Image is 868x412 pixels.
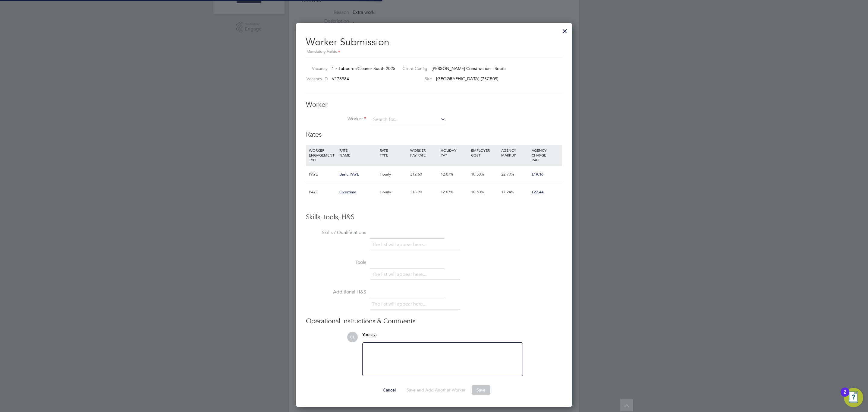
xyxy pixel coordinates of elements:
div: PAYE [307,183,338,201]
button: Save and Add Another Worker [402,385,470,395]
div: Mandatory Fields [306,49,562,55]
span: 12.07% [441,172,454,177]
span: [PERSON_NAME] Construction - South [432,66,506,71]
span: 10.50% [471,189,484,195]
span: 1 x Labourer/Cleaner South 2025 [332,66,395,71]
span: Basic PAYE [339,172,359,177]
button: Open Resource Center, 2 new notifications [844,388,863,407]
h3: Worker [306,100,562,109]
label: Site [398,76,432,81]
span: £19.16 [532,172,543,177]
h3: Rates [306,130,562,139]
div: EMPLOYER COST [470,145,500,160]
label: Tools [306,259,366,266]
div: 2 [844,392,846,400]
span: V178984 [332,76,349,81]
h3: Operational Instructions & Comments [306,317,562,326]
button: Save [472,385,490,395]
label: Worker [306,116,366,122]
div: WORKER ENGAGEMENT TYPE [307,145,338,165]
li: The list will appear here... [372,241,429,249]
span: 12.07% [441,189,454,195]
span: [GEOGRAPHIC_DATA] (75CB09) [436,76,498,81]
span: 22.79% [501,172,514,177]
label: Client Config [398,66,427,71]
div: HOLIDAY PAY [439,145,470,160]
li: The list will appear here... [372,300,429,308]
span: £27.44 [532,189,543,195]
div: Hourly [378,166,409,183]
div: WORKER PAY RATE [409,145,439,160]
div: AGENCY MARKUP [500,145,530,160]
span: Overtime [339,189,356,195]
label: Skills / Qualifications [306,230,366,236]
li: The list will appear here... [372,271,429,279]
div: PAYE [307,166,338,183]
div: Hourly [378,183,409,201]
div: AGENCY CHARGE RATE [530,145,561,165]
span: 10.50% [471,172,484,177]
div: RATE NAME [338,145,378,160]
button: Cancel [378,385,401,395]
div: £18.90 [409,183,439,201]
div: RATE TYPE [378,145,409,160]
label: Vacancy [303,66,328,71]
h2: Worker Submission [306,31,562,55]
h3: Skills, tools, H&S [306,213,562,222]
div: say: [362,332,523,342]
label: Vacancy ID [303,76,328,81]
div: £12.60 [409,166,439,183]
input: Search for... [371,115,445,124]
label: Additional H&S [306,289,366,295]
span: 17.24% [501,189,514,195]
span: You [362,332,370,337]
span: CL [347,332,358,342]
